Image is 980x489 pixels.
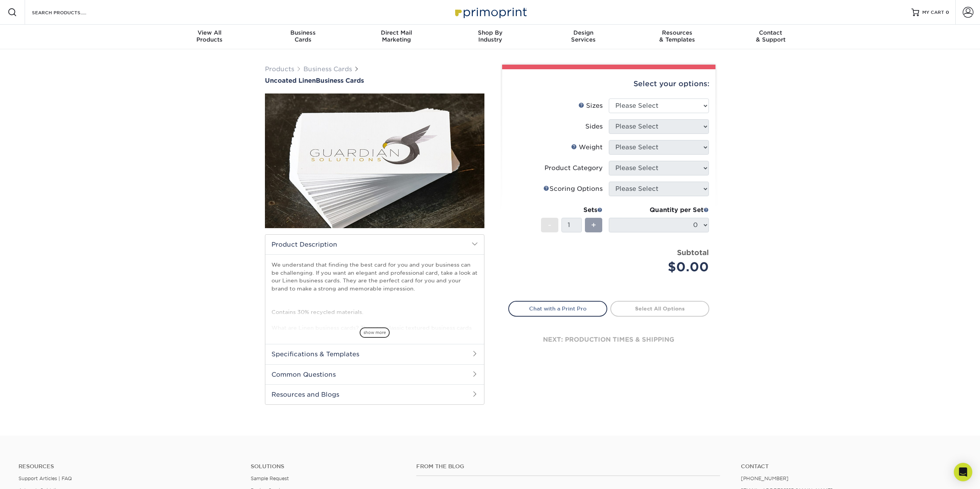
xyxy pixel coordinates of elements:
div: Quantity per Set [609,205,709,215]
span: View All [163,29,256,36]
h4: Resources [18,463,239,470]
h4: From the Blog [416,463,720,470]
div: Cards [256,29,350,43]
div: next: production times & shipping [508,317,709,363]
a: Direct MailMarketing [350,25,443,49]
a: [PHONE_NUMBER] [741,476,789,481]
h2: Common Questions [265,364,484,384]
div: $0.00 [615,258,709,276]
div: Sides [585,122,603,131]
a: View AllProducts [163,25,256,49]
div: Industry [443,29,537,43]
span: Business [256,29,350,36]
a: Contact [741,463,962,470]
a: Business Cards [303,65,352,73]
a: BusinessCards [256,25,350,49]
h4: Solutions [251,463,405,470]
span: MY CART [922,9,944,16]
span: 0 [946,10,949,15]
a: Support Articles | FAQ [18,476,72,481]
span: Uncoated Linen [265,77,316,84]
h1: Business Cards [265,77,484,84]
span: - [548,219,551,231]
h2: Specifications & Templates [265,344,484,364]
strong: Subtotal [677,248,709,257]
div: Scoring Options [543,184,603,194]
div: Product Category [544,164,603,173]
div: Weight [571,143,603,152]
a: Resources& Templates [630,25,724,49]
h2: Resources and Blogs [265,384,484,404]
span: show more [360,327,390,338]
img: Primoprint [452,4,529,20]
p: We understand that finding the best card for you and your business can be challenging. If you wan... [271,261,478,441]
span: Direct Mail [350,29,443,36]
img: Uncoated Linen 01 [265,51,484,270]
a: Uncoated LinenBusiness Cards [265,77,484,84]
a: Select All Options [610,301,709,316]
a: Shop ByIndustry [443,25,537,49]
div: Marketing [350,29,443,43]
input: SEARCH PRODUCTS..... [31,8,106,17]
div: Sets [541,205,603,215]
span: Shop By [443,29,537,36]
a: Products [265,65,294,73]
a: Contact& Support [724,25,818,49]
a: DesignServices [537,25,630,49]
span: Contact [724,29,818,36]
div: Open Intercom Messenger [954,463,972,481]
div: Products [163,29,256,43]
span: + [591,219,596,231]
div: & Templates [630,29,724,43]
div: Sizes [578,101,603,110]
a: Chat with a Print Pro [508,301,607,316]
span: Resources [630,29,724,36]
div: Select your options: [508,69,709,98]
div: Services [537,29,630,43]
div: & Support [724,29,818,43]
a: Sample Request [251,476,289,481]
span: Design [537,29,630,36]
h2: Product Description [265,235,484,254]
